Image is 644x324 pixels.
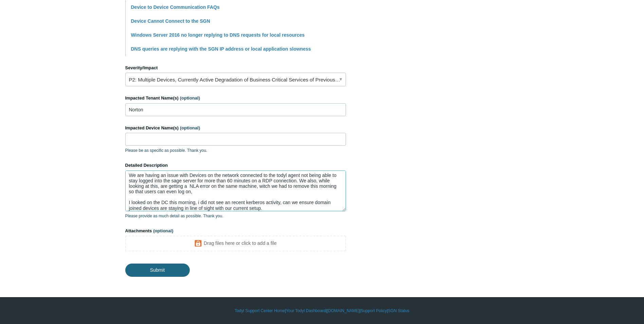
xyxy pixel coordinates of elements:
label: Detailed Description [125,162,346,169]
a: SGN Status [388,308,409,314]
a: Your Todyl Dashboard [286,308,326,314]
a: P2: Multiple Devices, Currently Active Degradation of Business Critical Services of Previously Wo... [125,73,346,86]
label: Attachments [125,228,346,234]
div: | | | | [125,308,519,314]
a: DNS queries are replying with the SGN IP address or local application slowness [131,46,311,52]
a: Todyl Support Center Home [235,308,285,314]
input: Submit [125,264,190,276]
a: Device to Device Communication FAQs [131,4,220,10]
label: Impacted Device Name(s) [125,125,346,131]
p: Please be as specific as possible. Thank you. [125,147,346,154]
span: (optional) [180,95,200,101]
a: Device Cannot Connect to the SGN [131,18,210,24]
p: Please provide as much detail as possible. Thank you. [125,213,346,219]
a: Windows Server 2016 no longer replying to DNS requests for local resources [131,32,305,38]
span: (optional) [153,228,173,233]
label: Impacted Tenant Name(s) [125,95,346,102]
label: Severity/Impact [125,65,346,71]
span: (optional) [180,125,200,130]
a: [DOMAIN_NAME] [327,308,360,314]
a: Support Policy [361,308,387,314]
